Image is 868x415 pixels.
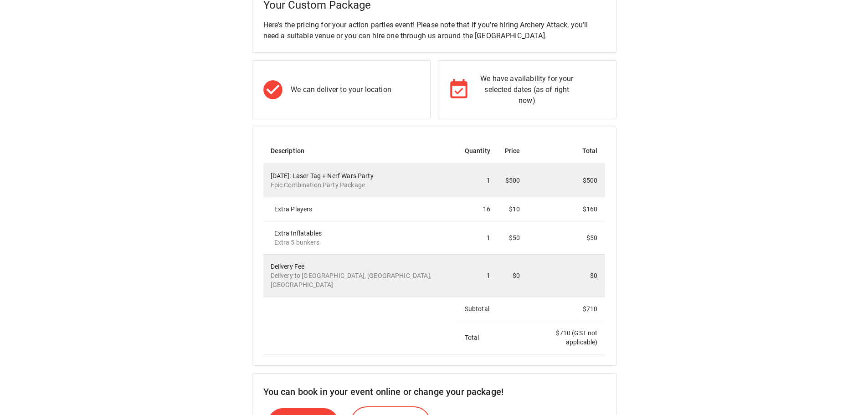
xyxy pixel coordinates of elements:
[498,254,528,297] td: $0
[291,84,391,95] p: We can deliver to your location
[498,138,528,164] th: Price
[457,321,528,354] td: Total
[271,171,450,190] div: [DATE]: Laser Tag + Nerf Wars Party
[528,297,605,321] td: $ 710
[528,221,605,254] td: $50
[498,164,528,197] td: $500
[457,297,528,321] td: Subtotal
[274,229,450,247] div: Extra Inflatables
[498,221,528,254] td: $50
[274,205,450,214] div: Extra Players
[274,238,450,247] p: Extra 5 bunkers
[528,321,605,354] td: $ 710 (GST not applicable)
[528,164,605,197] td: $500
[263,20,605,41] p: Here's the pricing for your action parties event! Please note that if you're hiring Archery Attac...
[263,138,457,164] th: Description
[457,221,498,254] td: 1
[528,197,605,221] td: $160
[457,254,498,297] td: 1
[263,384,605,399] h6: You can book in your event online or change your package!
[457,164,498,197] td: 1
[528,138,605,164] th: Total
[457,197,498,221] td: 16
[476,73,578,106] p: We have availability for your selected dates (as of right now)
[457,138,498,164] th: Quantity
[271,180,450,190] p: Epic Combination Party Package
[271,271,450,289] p: Delivery to [GEOGRAPHIC_DATA], [GEOGRAPHIC_DATA], [GEOGRAPHIC_DATA]
[271,262,450,289] div: Delivery Fee
[528,254,605,297] td: $0
[498,197,528,221] td: $10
